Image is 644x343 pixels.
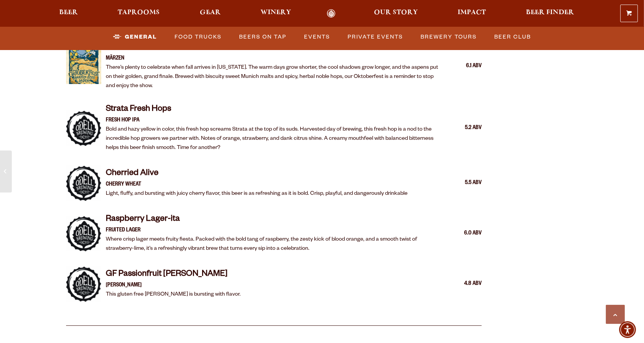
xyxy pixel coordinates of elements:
span: Beer Finder [526,10,574,16]
p: Fresh Hop IPA [106,116,439,125]
img: Item Thumbnail [66,49,101,84]
img: Item Thumbnail [66,166,101,201]
a: Taprooms [113,9,165,18]
span: Winery [261,10,291,16]
a: Food Trucks [172,29,225,46]
div: 4.8 ABV [443,279,482,289]
p: Märzen [106,54,439,63]
a: Brewery Tours [417,29,480,46]
div: 6.1 ABV [443,61,482,71]
p: Fruited Lager [106,226,439,235]
h4: Raspberry Lager-ita [106,214,439,226]
span: Gear [200,10,221,16]
div: 5.2 ABV [443,123,482,133]
a: Our Story [369,9,423,18]
img: Item Thumbnail [66,111,101,146]
img: Item Thumbnail [66,216,101,251]
h4: GF Passionfruit [PERSON_NAME] [106,269,241,281]
a: Odell Home [317,9,345,18]
p: [PERSON_NAME] [106,281,241,290]
span: Beer [59,10,78,16]
a: General [110,29,160,46]
p: There’s plenty to celebrate when fall arrives in [US_STATE]. The warm days grow shorter, the cool... [106,63,439,91]
p: Light, fluffy, and bursting with juicy cherry flavor, this beer is as refreshing as it is bold. C... [106,189,408,199]
div: Accessibility Menu [619,321,636,338]
a: Beer [54,9,83,18]
p: Cherry Wheat [106,180,408,189]
a: Winery [256,9,296,18]
a: Impact [453,9,491,18]
p: Bold and hazy yellow in color, this fresh hop screams Strata at the top of its suds. Harvested da... [106,125,439,153]
span: Taprooms [118,10,160,16]
a: Beers on Tap [236,29,290,46]
div: 5.5 ABV [443,178,482,188]
a: Beer Finder [521,9,579,18]
a: Gear [195,9,226,18]
h4: Strata Fresh Hops [106,104,439,116]
img: Item Thumbnail [66,267,101,302]
a: Beer Club [491,29,534,46]
span: Our Story [374,10,418,16]
p: This gluten free [PERSON_NAME] is bursting with flavor. [106,290,241,299]
a: Events [301,29,333,46]
span: Impact [458,10,486,16]
a: Private Events [345,29,406,46]
div: 6.0 ABV [443,229,482,239]
p: Where crisp lager meets fruity fiesta. Packed with the bold tang of raspberry, the zesty kick of ... [106,235,439,254]
h4: Cherried Alive [106,168,408,180]
a: Scroll to top [606,305,625,324]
